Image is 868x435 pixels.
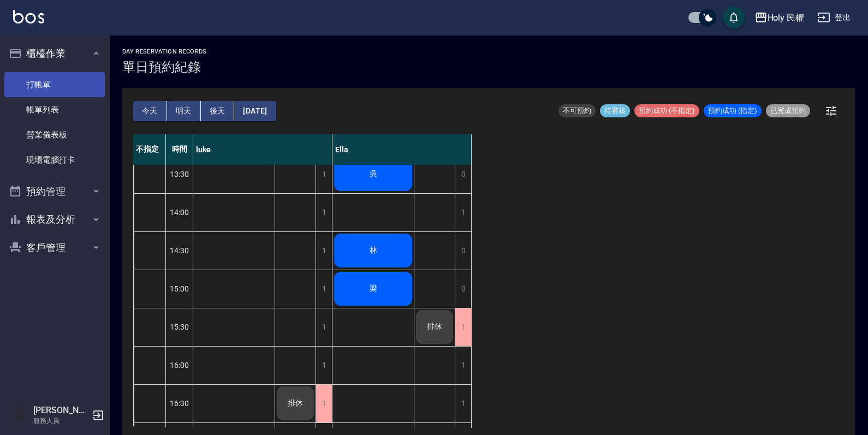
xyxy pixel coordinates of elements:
[201,101,235,121] button: 後天
[122,59,207,75] h3: 單日預約紀錄
[766,106,810,116] span: 已完成預約
[133,101,167,121] button: 今天
[455,194,471,231] div: 1
[167,101,201,121] button: 明天
[166,346,193,384] div: 16:00
[4,97,105,122] a: 帳單列表
[768,11,805,25] div: Holy 民權
[4,147,105,172] a: 現場電腦打卡
[166,193,193,231] div: 14:00
[634,106,699,116] span: 預約成功 (不指定)
[4,39,105,68] button: 櫃檯作業
[455,156,471,193] div: 0
[166,270,193,308] div: 15:00
[455,232,471,270] div: 0
[316,385,332,422] div: 1
[455,308,471,346] div: 1
[193,134,332,165] div: luke
[455,347,471,384] div: 1
[4,72,105,97] a: 打帳單
[33,416,89,426] p: 服務人員
[316,156,332,193] div: 1
[704,106,762,116] span: 預約成功 (指定)
[122,48,207,55] h2: day Reservation records
[4,205,105,234] button: 報表及分析
[4,177,105,206] button: 預約管理
[166,308,193,346] div: 15:30
[166,155,193,193] div: 13:30
[367,284,379,294] span: 梁
[166,231,193,270] div: 14:30
[455,270,471,308] div: 0
[316,308,332,346] div: 1
[4,122,105,147] a: 營業儀表板
[750,7,809,29] button: Holy 民權
[33,405,89,416] h5: [PERSON_NAME]
[286,398,305,408] span: 排休
[813,8,855,28] button: 登出
[455,385,471,422] div: 1
[425,322,444,332] span: 排休
[367,169,379,179] span: 吳
[9,404,31,426] img: Person
[316,194,332,231] div: 1
[4,234,105,262] button: 客戶管理
[316,232,332,270] div: 1
[316,270,332,308] div: 1
[166,384,193,422] div: 16:30
[316,347,332,384] div: 1
[600,106,630,116] span: 待審核
[13,10,44,23] img: Logo
[558,106,596,116] span: 不可預約
[367,246,379,255] span: 林
[166,134,193,165] div: 時間
[723,7,745,28] button: save
[332,134,472,165] div: Ella
[133,134,166,165] div: 不指定
[234,101,276,121] button: [DATE]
